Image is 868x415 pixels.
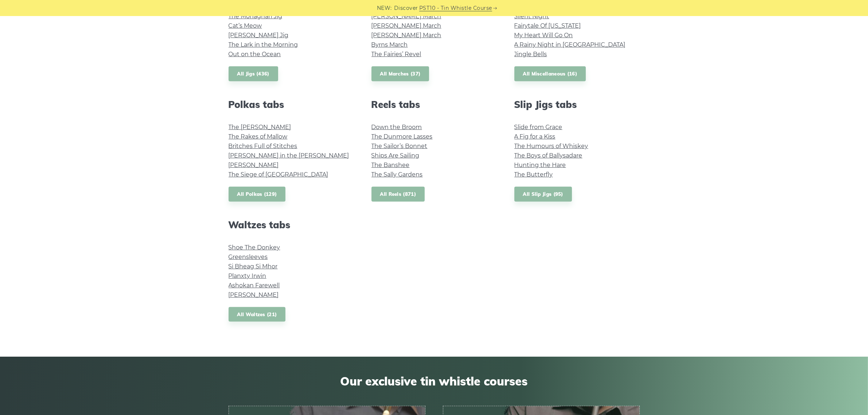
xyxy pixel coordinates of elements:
a: The Sally Gardens [371,171,423,178]
a: [PERSON_NAME] March [371,13,441,20]
span: NEW: [377,4,392,12]
a: All Jigs (436) [229,66,278,81]
a: [PERSON_NAME] Jig [229,32,289,39]
a: Ships Are Sailing [371,152,420,159]
a: All Slip Jigs (95) [514,187,572,202]
a: Silent Night [514,13,549,20]
a: The Rakes of Mallow [229,133,288,140]
a: The Sailor’s Bonnet [371,143,428,150]
a: Ashokan Farewell [229,282,280,289]
span: Discover [394,4,418,12]
a: All Marches (37) [371,66,429,81]
a: Si­ Bheag Si­ Mhor [229,263,278,270]
a: Jingle Bells [514,51,547,58]
h2: Reels tabs [371,99,497,110]
a: [PERSON_NAME] in the [PERSON_NAME] [229,152,349,159]
a: The Monaghan Jig [229,13,283,20]
h2: Polkas tabs [229,99,354,110]
a: Shoe The Donkey [229,244,280,251]
a: The Humours of Whiskey [514,143,588,150]
a: Hunting the Hare [514,162,566,168]
a: The Siege of [GEOGRAPHIC_DATA] [229,171,328,178]
a: Cat’s Meow [229,22,262,29]
span: Our exclusive tin whistle courses [229,374,640,388]
a: Fairytale Of [US_STATE] [514,22,581,29]
a: My Heart Will Go On [514,32,573,39]
a: Greensleeves [229,253,268,260]
a: Planxty Irwin [229,272,266,279]
a: A Fig for a Kiss [514,133,556,140]
a: Out on the Ocean [229,51,281,58]
a: The Butterfly [514,171,553,178]
a: [PERSON_NAME] [229,162,279,168]
a: A Rainy Night in [GEOGRAPHIC_DATA] [514,41,626,48]
a: Britches Full of Stitches [229,143,297,150]
a: [PERSON_NAME] March [371,32,441,39]
a: All Polkas (129) [229,187,286,202]
a: [PERSON_NAME] March [371,22,441,29]
h2: Waltzes tabs [229,219,354,230]
a: PST10 - Tin Whistle Course [419,4,492,12]
a: All Waltzes (21) [229,307,286,322]
a: The Boys of Ballysadare [514,152,583,159]
a: All Miscellaneous (16) [514,66,586,81]
a: The Banshee [371,162,410,168]
a: The Fairies’ Revel [371,51,421,58]
h2: Slip Jigs tabs [514,99,640,110]
a: Byrns March [371,41,408,48]
a: The [PERSON_NAME] [229,124,291,131]
a: The Dunmore Lasses [371,133,433,140]
a: The Lark in the Morning [229,41,298,48]
a: Slide from Grace [514,124,563,131]
a: All Reels (871) [371,187,425,202]
a: Down the Broom [371,124,422,131]
a: [PERSON_NAME] [229,291,279,298]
